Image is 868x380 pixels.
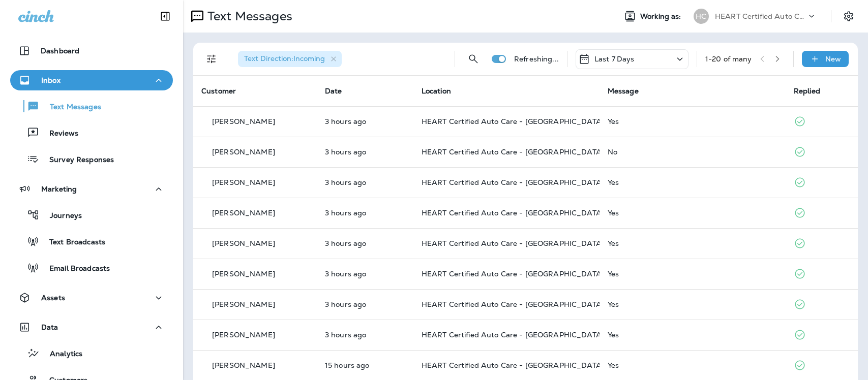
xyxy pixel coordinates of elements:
[203,9,292,24] p: Text Messages
[212,117,275,125] p: [PERSON_NAME]
[422,239,604,248] span: HEART Certified Auto Care - [GEOGRAPHIC_DATA]
[608,148,777,156] div: No
[594,55,635,63] p: Last 7 Days
[608,300,777,308] div: Yes
[640,12,683,21] span: Working as:
[608,117,777,125] div: Yes
[422,117,604,126] span: HEART Certified Auto Care - [GEOGRAPHIC_DATA]
[422,178,604,187] span: HEART Certified Auto Care - [GEOGRAPHIC_DATA]
[39,238,105,247] p: Text Broadcasts
[40,103,101,112] p: Text Messages
[212,331,275,339] p: [PERSON_NAME]
[39,129,78,139] p: Reviews
[705,55,752,63] div: 1 - 20 of many
[608,270,777,278] div: Yes
[608,178,777,186] div: Yes
[212,239,275,247] p: [PERSON_NAME]
[422,330,604,339] span: HEART Certified Auto Care - [GEOGRAPHIC_DATA]
[10,70,173,90] button: Inbox
[201,86,236,96] span: Customer
[212,178,275,186] p: [PERSON_NAME]
[10,96,173,117] button: Text Messages
[10,41,173,61] button: Dashboard
[39,155,114,165] p: Survey Responses
[212,148,275,156] p: [PERSON_NAME]
[608,331,777,339] div: Yes
[422,208,604,217] span: HEART Certified Auto Care - [GEOGRAPHIC_DATA]
[212,270,275,278] p: [PERSON_NAME]
[325,331,405,339] p: Sep 23, 2025 09:04 AM
[325,86,342,96] span: Date
[10,231,173,252] button: Text Broadcasts
[608,239,777,247] div: Yes
[825,55,841,63] p: New
[41,323,58,331] p: Data
[608,209,777,217] div: Yes
[325,148,405,156] p: Sep 23, 2025 09:15 AM
[40,211,82,221] p: Journeys
[201,49,222,69] button: Filters
[608,361,777,369] div: Yes
[41,76,61,84] p: Inbox
[10,317,173,337] button: Data
[325,300,405,308] p: Sep 23, 2025 09:04 AM
[325,270,405,278] p: Sep 23, 2025 09:04 AM
[10,288,173,308] button: Assets
[212,300,275,308] p: [PERSON_NAME]
[10,179,173,199] button: Marketing
[212,209,275,217] p: [PERSON_NAME]
[212,361,275,369] p: [PERSON_NAME]
[10,204,173,226] button: Journeys
[422,86,451,96] span: Location
[10,257,173,278] button: Email Broadcasts
[39,264,110,274] p: Email Broadcasts
[325,209,405,217] p: Sep 23, 2025 09:05 AM
[10,122,173,143] button: Reviews
[608,86,639,96] span: Message
[840,7,858,25] button: Settings
[244,54,325,63] span: Text Direction : Incoming
[10,148,173,170] button: Survey Responses
[794,86,820,96] span: Replied
[422,361,604,370] span: HEART Certified Auto Care - [GEOGRAPHIC_DATA]
[463,49,484,69] button: Search Messages
[514,55,559,63] p: Refreshing...
[40,350,82,359] p: Analytics
[41,185,77,193] p: Marketing
[325,361,405,369] p: Sep 22, 2025 09:12 PM
[10,342,173,364] button: Analytics
[715,12,806,20] p: HEART Certified Auto Care
[422,300,604,309] span: HEART Certified Auto Care - [GEOGRAPHIC_DATA]
[151,6,179,26] button: Collapse Sidebar
[238,51,342,67] div: Text Direction:Incoming
[41,294,65,302] p: Assets
[422,269,604,278] span: HEART Certified Auto Care - [GEOGRAPHIC_DATA]
[325,239,405,247] p: Sep 23, 2025 09:05 AM
[325,178,405,186] p: Sep 23, 2025 09:10 AM
[325,117,405,125] p: Sep 23, 2025 09:18 AM
[41,47,79,55] p: Dashboard
[694,9,709,24] div: HC
[422,147,604,156] span: HEART Certified Auto Care - [GEOGRAPHIC_DATA]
